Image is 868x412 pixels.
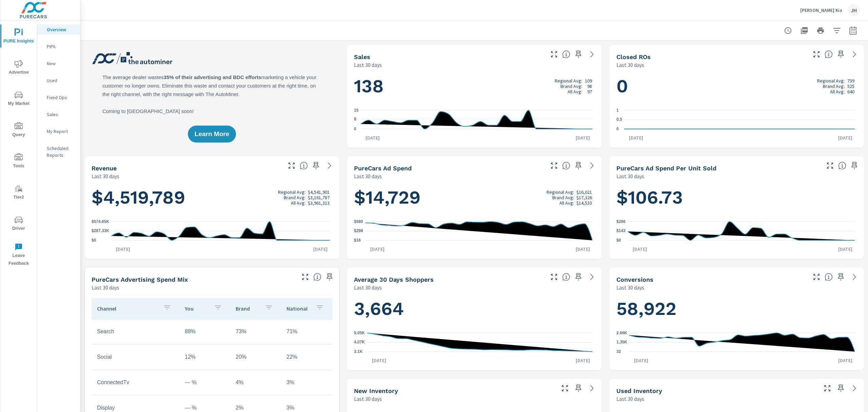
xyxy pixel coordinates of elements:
span: My Market [2,91,35,108]
p: Last 30 days [354,395,382,403]
button: Make Fullscreen [811,271,822,282]
a: See more details in report [587,271,597,282]
span: Save this to your personalized report [835,383,846,394]
text: 1.35K [616,340,627,345]
p: [PERSON_NAME] Kia [800,7,842,13]
p: Regional Avg: [817,78,845,83]
span: Save this to your personalized report [324,271,335,282]
h5: Used Inventory [616,387,662,394]
a: See more details in report [849,49,860,60]
span: Leave Feedback [2,243,35,267]
p: Last 30 days [616,395,644,403]
div: New [37,58,80,69]
span: A rolling 30 day total of daily Shoppers on the dealership website, averaged over the selected da... [562,273,570,281]
text: 8 [354,117,356,121]
p: Channel [97,305,158,312]
span: This table looks at how you compare to the amount of budget you spend per channel as opposed to y... [313,273,321,281]
p: $4,541,901 [308,189,330,195]
p: 97 [587,89,592,94]
a: See more details in report [849,383,860,394]
p: Brand [236,305,259,312]
p: [DATE] [833,357,857,364]
button: Apply Filters [830,24,844,37]
a: See more details in report [849,271,860,282]
text: $143 [616,229,626,233]
td: ConnectedTv [92,374,179,391]
span: Tier2 [2,185,35,201]
p: All Avg: [559,200,574,206]
p: [DATE] [571,246,595,252]
span: Save this to your personalized report [311,160,321,171]
p: [DATE] [367,357,391,364]
p: [DATE] [571,134,595,141]
td: — % [179,374,230,391]
p: [DATE] [361,134,384,141]
h5: Average 30 Days Shoppers [354,276,434,283]
p: Used [47,77,75,84]
p: Last 30 days [616,61,644,69]
p: $17,326 [576,195,592,200]
span: Save this to your personalized report [849,160,860,171]
p: [DATE] [366,246,389,252]
p: $16,021 [576,189,592,195]
p: Last 30 days [354,172,382,180]
p: My Report [47,128,75,135]
td: Search [92,323,179,340]
h5: PureCars Ad Spend [354,165,412,172]
button: Make Fullscreen [559,383,570,394]
p: Regional Avg: [547,189,574,195]
button: Make Fullscreen [549,49,559,60]
text: $0 [616,238,621,243]
p: Brand Avg: [560,83,582,89]
text: $580 [354,219,363,224]
p: Last 30 days [354,61,382,69]
p: Scheduled Reports [47,145,75,158]
span: Driver [2,216,35,232]
span: Total sales revenue over the selected date range. [Source: This data is sourced from the dealer’s... [300,162,308,170]
div: JH [848,4,860,16]
button: Make Fullscreen [811,49,822,60]
text: 32 [616,349,621,354]
button: Learn More [188,126,236,143]
p: [DATE] [309,246,332,252]
td: Social [92,349,179,366]
p: [DATE] [111,246,135,252]
p: 109 [585,78,592,83]
p: [DATE] [628,246,652,252]
p: All Avg: [830,89,845,94]
p: 525 [847,83,854,89]
text: $0 [92,238,96,243]
p: Last 30 days [616,172,644,180]
text: $574.65K [92,219,109,224]
text: $287.33K [92,229,109,233]
text: 0 [616,127,619,131]
span: Save this to your personalized report [573,383,584,394]
td: 20% [230,349,281,366]
td: 88% [179,323,230,340]
p: Brand Avg: [552,195,574,200]
button: Print Report [814,24,827,37]
text: 5.05K [354,331,365,335]
h5: PureCars Ad Spend Per Unit Sold [616,165,716,172]
p: Brand Avg: [823,83,845,89]
text: $16 [354,238,361,243]
text: $286 [616,219,626,224]
h1: 3,664 [354,297,595,320]
span: Save this to your personalized report [835,49,846,60]
p: [DATE] [833,246,857,252]
h1: $106.73 [616,186,857,209]
a: See more details in report [587,49,597,60]
td: 73% [230,323,281,340]
p: [DATE] [629,357,653,364]
p: [DATE] [624,134,648,141]
button: Make Fullscreen [822,383,833,394]
h1: $4,519,789 [92,186,332,209]
td: 3% [281,374,332,391]
span: Number of Repair Orders Closed by the selected dealership group over the selected time range. [So... [825,50,833,58]
p: Last 30 days [92,283,119,292]
text: $298 [354,229,363,233]
text: 4.07K [354,340,365,345]
p: New [47,60,75,67]
p: Last 30 days [616,283,644,292]
p: All Avg: [568,89,582,94]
